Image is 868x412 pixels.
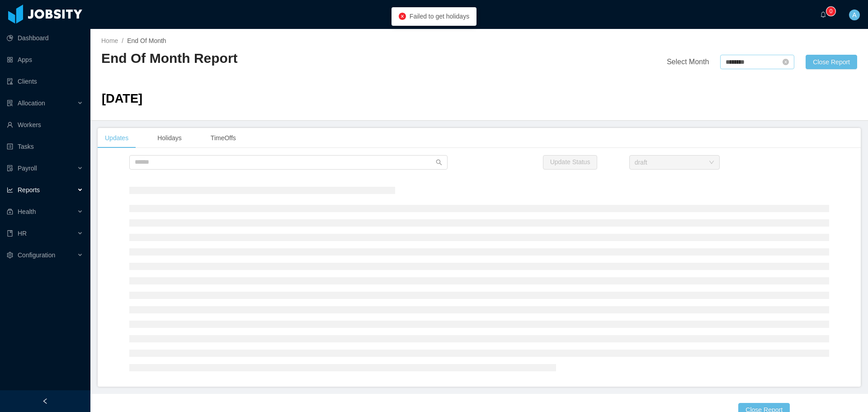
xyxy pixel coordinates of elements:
span: A [852,9,856,20]
i: icon: book [7,230,13,237]
span: Payroll [18,165,37,172]
i: icon: down [709,160,714,166]
i: icon: setting [7,252,13,258]
span: / [122,37,123,44]
div: TimeOffs [203,128,243,148]
span: Configuration [18,251,55,259]
div: Updates [98,128,136,148]
i: icon: file-protect [7,165,13,171]
span: Select Month [667,58,709,66]
i: icon: bell [820,11,826,18]
a: icon: profileTasks [7,137,83,156]
h2: End Of Month Report [101,49,479,68]
i: icon: medicine-box [7,208,13,215]
a: icon: auditClients [7,72,83,90]
sup: 0 [826,7,835,16]
span: Allocation [18,99,45,107]
span: Health [18,208,36,215]
span: [DATE] [102,91,142,105]
i: icon: close-circle [399,13,406,20]
button: Close Report [806,55,857,69]
span: Failed to get holidays [410,13,469,20]
span: End Of Month [127,37,166,44]
a: icon: userWorkers [7,116,83,134]
button: Update Status [543,155,598,170]
span: Reports [18,186,40,194]
i: icon: close-circle [783,59,789,65]
div: draft [635,156,647,169]
i: icon: line-chart [7,187,13,193]
a: Home [101,37,118,44]
i: icon: search [436,159,442,166]
i: icon: solution [7,100,13,106]
a: icon: pie-chartDashboard [7,29,83,47]
div: Holidays [150,128,189,148]
a: icon: appstoreApps [7,51,83,69]
span: HR [18,230,27,237]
